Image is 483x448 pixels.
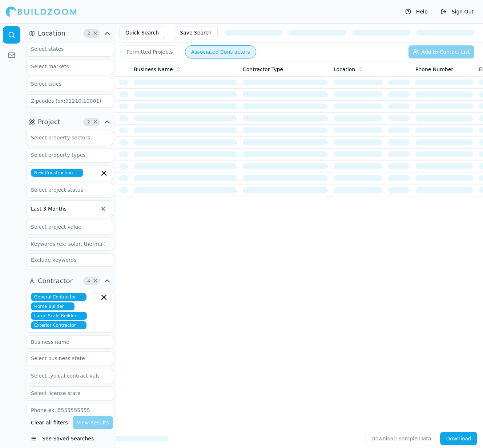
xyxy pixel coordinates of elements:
button: Location2Clear Location filters [26,28,113,39]
button: Save Search [174,26,218,39]
input: Select typical contract value [27,369,104,382]
button: Quick Search [119,26,165,39]
input: Business name [26,335,113,349]
input: Select markets [27,60,104,73]
input: Select cities [27,77,104,90]
input: Exclude keywords [26,253,113,266]
button: Clear all filters [29,416,70,429]
button: Permitted Projects [120,45,179,58]
input: Phone ex: 5555555555 [26,404,113,417]
span: Contractor [38,276,73,286]
span: 4 [85,277,92,285]
button: Help [402,6,431,17]
span: 2 [85,30,92,37]
span: Phone Number [415,66,453,73]
input: Zipcodes (ex:91210,10001) [26,94,113,107]
span: 2 [85,118,92,126]
span: Project [38,117,60,127]
button: See Saved Searches [26,432,113,445]
span: Business Name [134,66,173,73]
span: General Contractor [31,293,86,301]
span: Location [38,28,65,38]
input: Keywords (ex: solar, thermal) [26,237,113,251]
span: Exterior Contractor [31,321,86,329]
input: Select business state [27,352,104,365]
span: Large Scale Builder [31,312,87,320]
span: Location [334,66,355,73]
button: Contractor4Clear Contractor filters [26,275,113,287]
span: Clear Project filters [93,120,98,124]
input: Select property types [27,148,104,162]
span: Clear Location filters [93,32,98,35]
span: New Construction [31,169,83,177]
button: Download [440,432,477,445]
input: Select property sectors [27,131,104,144]
input: Select project status [27,183,104,196]
span: Clear Contractor filters [93,279,98,283]
button: Sign Out [437,6,477,17]
input: Select license state [27,387,104,400]
input: Select states [27,42,104,56]
span: Home Builder [31,302,75,310]
button: Associated Contractors [185,45,256,58]
button: Project2Clear Project filters [26,116,113,128]
input: Select project value [27,220,104,233]
span: Contractor Type [243,66,283,73]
